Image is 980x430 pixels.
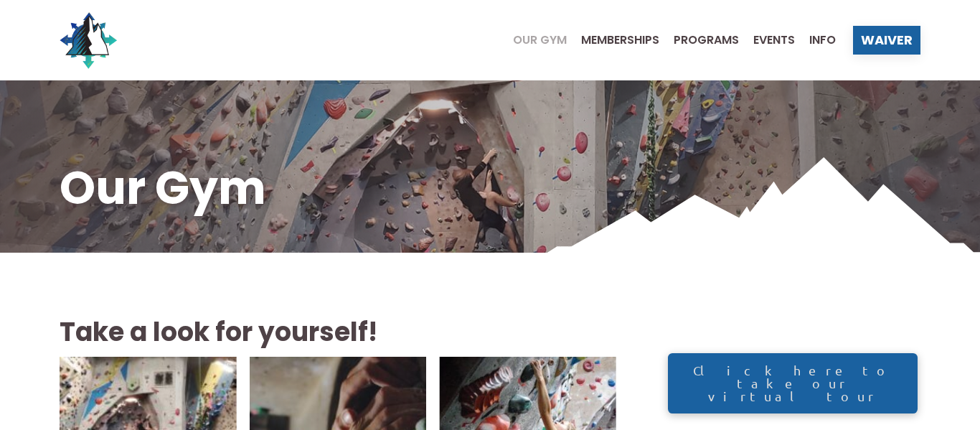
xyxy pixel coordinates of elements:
[567,34,659,46] a: Memberships
[668,353,918,414] a: Click here to take our virtual tour
[739,34,795,46] a: Events
[809,34,836,46] span: Info
[499,34,567,46] a: Our Gym
[861,34,913,47] span: Waiver
[795,34,836,46] a: Info
[682,364,903,403] span: Click here to take our virtual tour
[674,34,739,46] span: Programs
[581,34,659,46] span: Memberships
[513,34,567,46] span: Our Gym
[659,34,739,46] a: Programs
[753,34,795,46] span: Events
[60,314,616,350] h2: Take a look for yourself!
[853,26,920,55] a: Waiver
[60,11,117,69] img: North Wall Logo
